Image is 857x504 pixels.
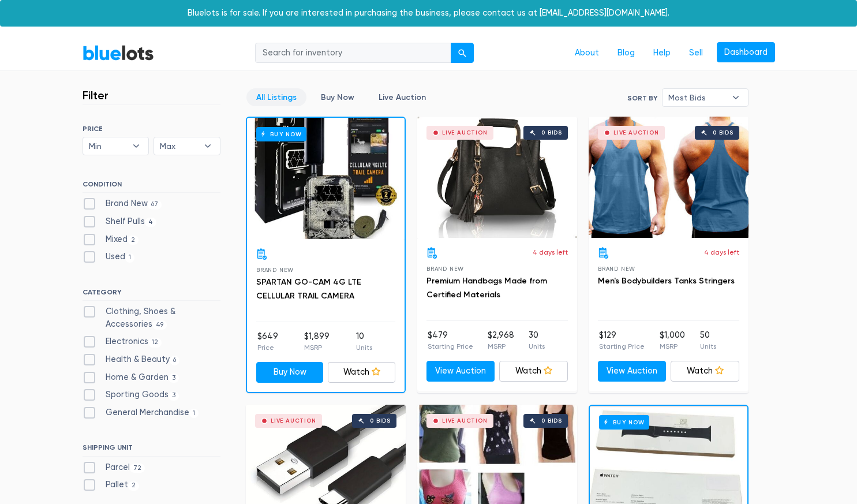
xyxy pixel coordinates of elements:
div: Live Auction [442,418,488,424]
b: ▾ [724,89,748,106]
span: Max [160,137,198,155]
h6: Buy Now [599,415,649,430]
label: Pallet [83,479,140,491]
span: 72 [130,464,145,473]
span: 12 [148,338,162,348]
h6: PRICE [83,125,220,133]
a: Buy Now [256,362,324,383]
a: Watch [328,362,395,383]
p: MSRP [660,341,685,352]
a: Live Auction [369,88,436,106]
a: Buy Now [311,88,364,106]
a: Watch [671,361,739,382]
a: BlueLots [83,44,154,61]
p: Price [257,342,278,353]
a: Sell [680,42,712,64]
input: Search for inventory [255,43,451,64]
span: 1 [189,409,199,418]
div: 0 bids [370,418,391,424]
a: Premium Handbags Made from Certified Materials [426,276,547,300]
div: 0 bids [541,130,562,136]
span: 3 [169,374,179,383]
a: SPARTAN GO-CAM 4G LTE CELLULAR TRAIL CAMERA [256,277,361,301]
a: Dashboard [717,42,775,63]
span: Brand New [426,266,464,272]
span: Most Bids [668,89,726,106]
span: 4 [145,218,157,227]
li: $1,000 [660,329,685,352]
b: ▾ [196,137,220,155]
a: Live Auction 0 bids [589,117,749,238]
h3: Filter [83,88,108,102]
p: Units [356,342,372,353]
span: 1 [125,253,135,263]
span: Brand New [256,267,294,273]
li: $479 [428,329,473,352]
label: Brand New [83,197,162,210]
span: 3 [169,391,179,401]
label: Home & Garden [83,371,179,384]
p: 4 days left [704,247,739,257]
a: Blog [608,42,644,64]
a: Watch [499,361,568,382]
label: Health & Beauty [83,353,180,366]
h6: SHIPPING UNIT [83,443,220,456]
a: About [566,42,608,64]
p: MSRP [304,342,330,353]
label: Electronics [83,335,162,348]
li: 30 [529,329,545,352]
a: All Listings [246,88,306,106]
div: Live Auction [442,130,488,136]
p: Starting Price [599,341,645,352]
label: Used [83,251,135,263]
label: Mixed [83,233,139,246]
span: 49 [152,320,167,330]
div: Live Auction [613,130,659,136]
h6: CONDITION [83,180,220,193]
label: Sort By [627,93,657,103]
p: 4 days left [533,247,568,257]
span: 2 [128,481,140,491]
li: $2,968 [488,329,514,352]
span: Brand New [598,266,635,272]
label: Shelf Pulls [83,215,157,228]
a: Buy Now [247,118,405,239]
p: Starting Price [428,341,473,352]
div: Live Auction [271,418,316,424]
label: Clothing, Shoes & Accessories [83,305,220,330]
div: 0 bids [713,130,733,136]
li: 50 [700,329,716,352]
li: 10 [356,330,372,353]
label: Parcel [83,461,145,474]
li: $129 [599,329,645,352]
label: General Merchandise [83,406,199,419]
h6: Buy Now [256,127,306,141]
span: 2 [128,236,139,245]
a: View Auction [598,361,667,382]
h6: CATEGORY [83,288,220,301]
a: View Auction [426,361,495,382]
a: Men's Bodybuilders Tanks Stringers [598,276,735,286]
li: $649 [257,330,278,353]
label: Sporting Goods [83,389,179,401]
span: 6 [170,356,180,365]
p: Units [700,341,716,352]
a: Help [644,42,680,64]
div: 0 bids [541,418,562,424]
a: Live Auction 0 bids [417,117,577,238]
b: ▾ [124,137,148,155]
p: MSRP [488,341,514,352]
li: $1,899 [304,330,330,353]
p: Units [529,341,545,352]
span: 67 [148,200,162,210]
span: Min [89,137,127,155]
